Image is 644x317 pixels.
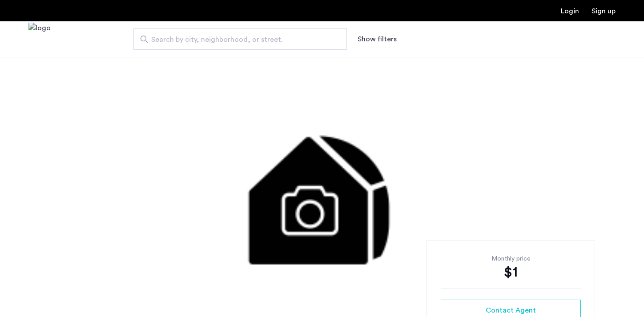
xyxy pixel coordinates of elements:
a: Cazamio Logo [28,23,51,56]
span: Contact Agent [486,305,536,316]
button: Show or hide filters [358,34,397,44]
img: logo [28,23,51,56]
div: Monthly price [441,254,581,263]
div: $1 [441,263,581,281]
a: Login [561,8,579,15]
input: Apartment Search [133,28,347,50]
span: Search by city, neighborhood, or street. [151,34,322,45]
a: Registration [592,8,616,15]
